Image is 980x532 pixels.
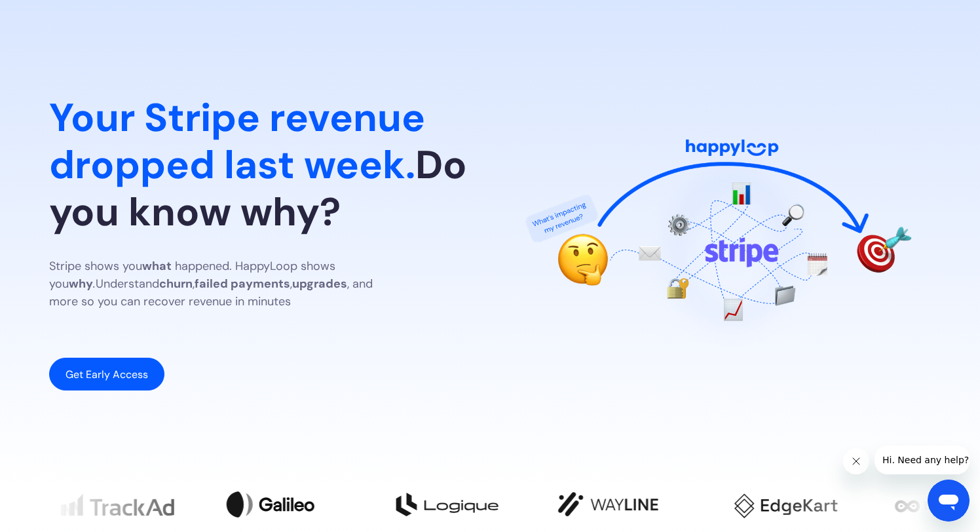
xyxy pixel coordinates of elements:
[875,446,970,474] iframe: Message from company
[49,95,469,236] h1: Do you know why?
[69,276,93,292] strong: why
[928,480,970,522] iframe: Button to launch messaging window
[49,358,164,390] a: Get Early Access
[292,276,347,292] strong: upgrades
[49,257,403,311] p: Stripe shows you happened. HappyLoop shows you Understand , , , and more so you can recover reven...
[142,258,172,274] strong: what
[49,92,425,191] span: Your Stripe revenue dropped last week.
[93,276,96,292] em: .
[159,276,193,292] strong: churn
[843,448,869,474] iframe: Close message
[195,276,290,292] strong: failed payments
